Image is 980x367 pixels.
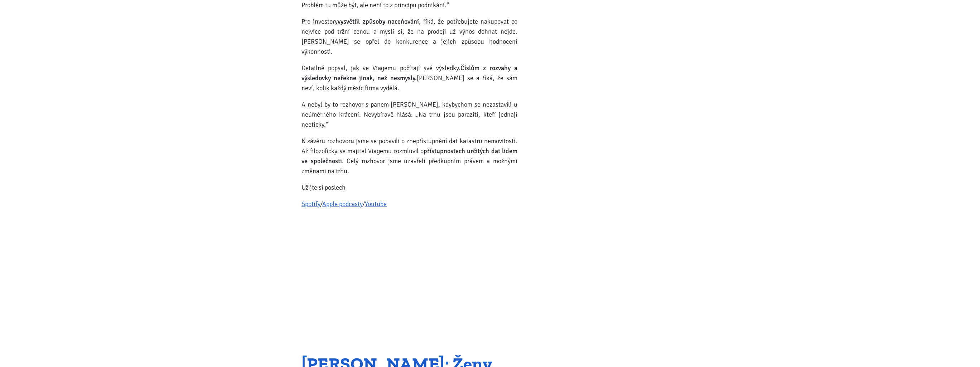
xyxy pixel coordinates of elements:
[322,200,362,208] a: Apple podcasty
[301,200,320,208] a: Spotify
[301,215,481,316] iframe: Kubáň: Paraziti útočí na Viagem! Média neví, co je flipování. Ekonomika bez něho pojede na 50 %
[301,16,517,57] p: Pro investory , říká, že potřebujete nakupovat co nejvíce pod tržní cenou a myslí si, že na prode...
[301,199,517,209] p: / /
[301,182,517,192] p: Užijte si poslech
[301,99,517,129] p: A nebyl by to rozhovor s panem [PERSON_NAME], kdybychom se nezastavili u neúměrného krácení. Nevy...
[301,136,517,176] p: K závěru rozhovoru jsme se pobavili o znepřístupnění dat katastru nemovitostí. Až filozoficky se ...
[365,200,387,208] a: Youtube
[338,18,419,25] strong: vysvětlil způsoby naceňování
[301,63,517,93] p: Detailně popsal, jak ve Viagemu počítají své výsledky. [PERSON_NAME] se a říká, že sám neví, koli...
